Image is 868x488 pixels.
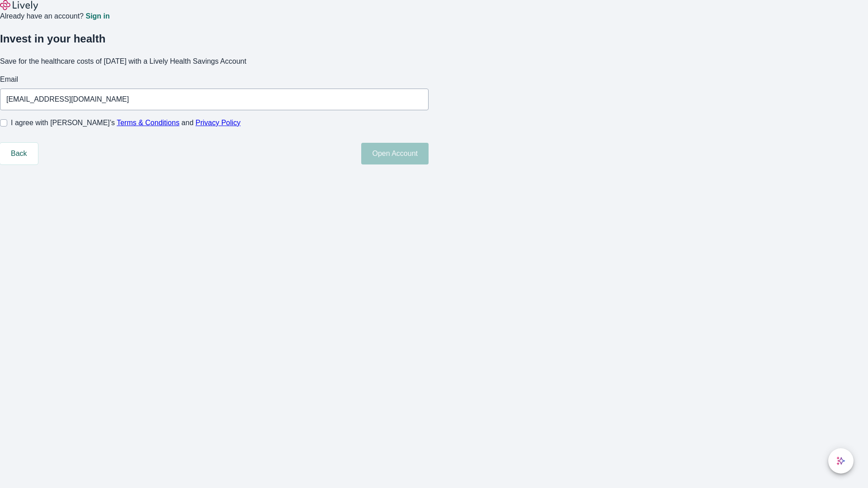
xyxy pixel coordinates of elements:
a: Sign in [85,13,109,20]
a: Privacy Policy [196,119,241,127]
button: chat [828,448,854,474]
svg: Lively AI Assistant [836,456,845,465]
span: I agree with [PERSON_NAME]’s and [11,117,241,128]
a: Terms & Conditions [117,119,179,127]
